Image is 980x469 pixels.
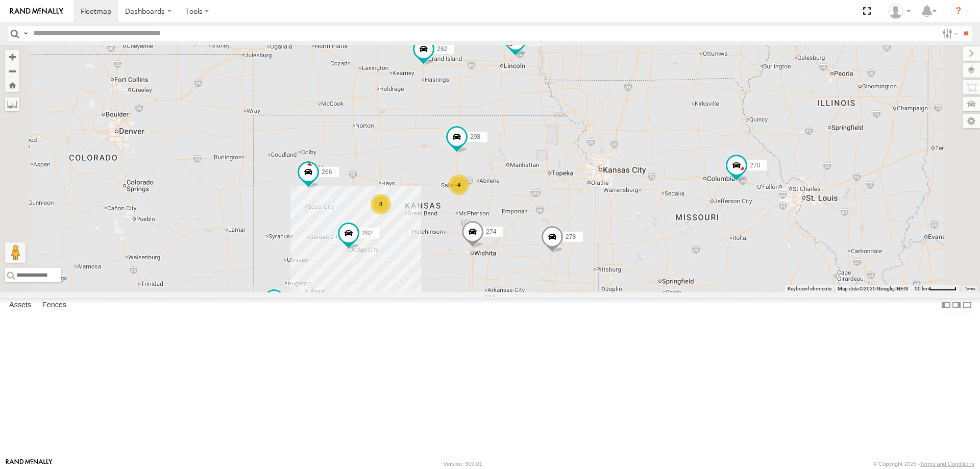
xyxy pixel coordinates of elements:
label: Measure [5,97,19,111]
span: Map data ©2025 Google, INEGI [838,286,909,291]
label: Hide Summary Table [962,298,972,313]
span: 298 [470,133,480,140]
label: Fences [37,298,71,312]
i: ? [950,3,967,19]
a: Visit our Website [6,459,53,469]
div: 4 [449,175,469,195]
span: 282 [362,230,372,237]
button: Map Scale: 50 km per 50 pixels [912,285,960,292]
span: 262 [437,45,447,53]
button: Zoom in [5,50,19,64]
button: Keyboard shortcuts [788,285,831,292]
div: © Copyright 2025 - [873,461,974,467]
img: rand-logo.svg [10,8,63,15]
label: Search Query [21,26,30,41]
label: Map Settings [963,114,980,128]
span: 50 km [915,286,929,291]
button: Zoom Home [5,78,19,92]
button: Zoom out [5,64,19,78]
span: 278 [566,233,576,240]
label: Search Filter Options [938,26,960,41]
label: Dock Summary Table to the Right [951,298,962,313]
div: 8 [371,194,391,214]
span: 274 [486,228,496,235]
a: Terms (opens in new tab) [965,287,975,291]
button: Drag Pegman onto the map to open Street View [5,242,26,263]
span: 266 [322,168,332,176]
div: Steve Basgall [885,4,914,19]
label: Assets [4,298,36,312]
span: 270 [750,161,760,168]
a: Terms and Conditions [920,461,974,467]
label: Dock Summary Table to the Left [941,298,951,313]
div: Version: 309.01 [444,461,482,467]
